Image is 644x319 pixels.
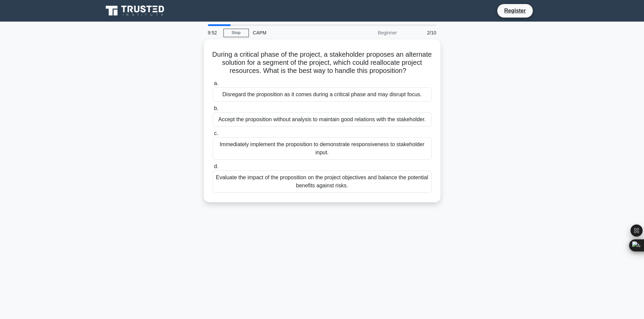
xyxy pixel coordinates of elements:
[204,26,223,39] div: 9:52
[213,170,432,193] div: Evaluate the impact of the proposition on the project objectives and balance the potential benefi...
[213,87,432,102] div: Disregard the proposition as it comes during a critical phase and may disrupt focus.
[214,105,218,111] span: b.
[214,130,218,136] span: c.
[249,26,342,39] div: CAPM
[214,163,218,169] span: d.
[213,137,432,160] div: Immediately implement the proposition to demonstrate responsiveness to stakeholder input.
[212,50,432,75] h5: During a critical phase of the project, a stakeholder proposes an alternate solution for a segmen...
[213,112,432,127] div: Accept the proposition without analysis to maintain good relations with the stakeholder.
[223,29,249,37] a: Stop
[500,6,530,15] a: Register
[214,80,218,86] span: a.
[342,26,401,39] div: Beginner
[401,26,440,39] div: 2/10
